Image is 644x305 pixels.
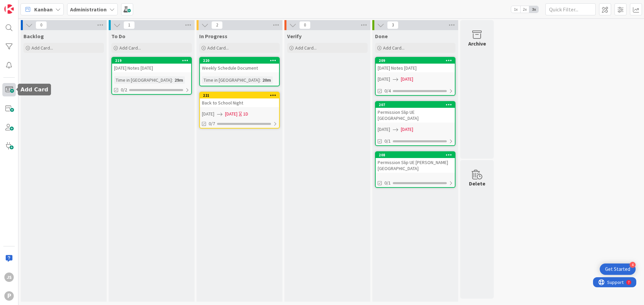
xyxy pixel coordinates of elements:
[112,58,191,64] div: 219
[383,45,405,51] span: Add Card...
[376,158,455,173] div: Permission Slip UE [PERSON_NAME][GEOGRAPHIC_DATA]
[376,58,455,72] div: 209[DATE] Notes [DATE]
[34,5,53,13] span: Kanban
[211,21,223,29] span: 2
[401,76,413,83] span: [DATE]
[121,86,127,93] span: 0/2
[202,76,260,84] div: Time in [GEOGRAPHIC_DATA]
[545,3,596,15] input: Quick Filter...
[23,33,44,40] span: Backlog
[111,33,125,40] span: To Do
[200,92,279,98] div: 221
[260,76,261,84] span: :
[35,3,37,8] div: 7
[299,21,311,29] span: 0
[379,58,455,63] div: 209
[200,98,279,107] div: Back to School Night
[378,76,390,83] span: [DATE]
[376,64,455,72] div: [DATE] Notes [DATE]
[511,6,520,13] span: 1x
[112,64,191,72] div: [DATE] Notes [DATE]
[378,126,390,133] span: [DATE]
[4,273,14,282] div: JS
[379,102,455,107] div: 207
[401,126,413,133] span: [DATE]
[115,58,191,63] div: 219
[173,76,185,84] div: 29m
[375,33,388,40] span: Done
[243,110,248,118] div: 1D
[630,262,636,268] div: 4
[376,102,455,123] div: 207Permission Slip UE [GEOGRAPHIC_DATA]
[376,108,455,123] div: Permission Slip UE [GEOGRAPHIC_DATA]
[261,76,273,84] div: 20m
[384,87,391,94] span: 0/4
[123,21,135,29] span: 1
[376,152,455,173] div: 208Permission Slip UE [PERSON_NAME][GEOGRAPHIC_DATA]
[200,58,279,64] div: 220
[111,57,192,95] a: 219[DATE] Notes [DATE]Time in [GEOGRAPHIC_DATA]:29m0/2
[119,45,141,51] span: Add Card...
[203,58,279,63] div: 220
[225,110,237,118] span: [DATE]
[200,64,279,72] div: Weekly Schedule Document
[207,45,229,51] span: Add Card...
[375,151,455,188] a: 208Permission Slip UE [PERSON_NAME][GEOGRAPHIC_DATA]0/1
[605,266,630,273] div: Get Started
[600,263,636,275] div: Open Get Started checklist, remaining modules: 4
[375,101,455,146] a: 207Permission Slip UE [GEOGRAPHIC_DATA][DATE][DATE]0/1
[520,6,529,13] span: 2x
[387,21,398,29] span: 3
[209,120,215,127] span: 0/7
[376,102,455,108] div: 207
[376,152,455,158] div: 208
[172,76,173,84] span: :
[32,45,53,51] span: Add Card...
[4,291,14,301] div: P
[70,6,107,13] b: Administration
[199,33,227,40] span: In Progress
[287,33,302,40] span: Verify
[202,110,214,118] span: [DATE]
[384,179,391,186] span: 0/1
[20,86,48,93] h5: Add Card
[199,92,280,129] a: 221Back to School Night[DATE][DATE]1D0/7
[199,57,280,86] a: 220Weekly Schedule DocumentTime in [GEOGRAPHIC_DATA]:20m
[203,93,279,98] div: 221
[379,153,455,157] div: 208
[4,4,14,14] img: Visit kanbanzone.com
[295,45,317,51] span: Add Card...
[384,138,391,145] span: 0/1
[469,179,485,187] div: Delete
[114,76,172,84] div: Time in [GEOGRAPHIC_DATA]
[200,58,279,72] div: 220Weekly Schedule Document
[14,1,31,9] span: Support
[376,58,455,64] div: 209
[468,40,486,48] div: Archive
[36,21,47,29] span: 0
[529,6,538,13] span: 3x
[112,58,191,72] div: 219[DATE] Notes [DATE]
[375,57,455,96] a: 209[DATE] Notes [DATE][DATE][DATE]0/4
[200,92,279,107] div: 221Back to School Night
